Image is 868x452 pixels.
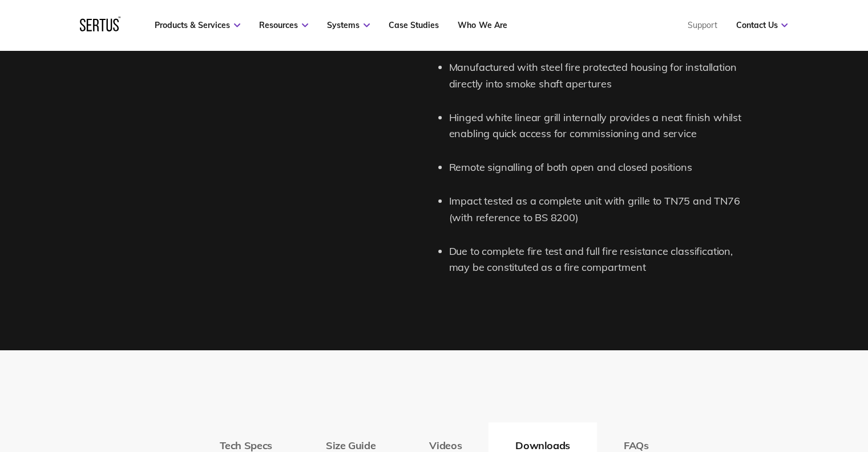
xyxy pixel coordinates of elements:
[736,20,788,30] a: Contact Us
[155,20,240,30] a: Products & Services
[259,20,308,30] a: Resources
[449,243,746,277] li: Due to complete fire test and full fire resistance classification, may be constituted as a fire c...
[389,20,439,30] a: Case Studies
[687,20,717,30] a: Support
[327,20,370,30] a: Systems
[449,59,746,93] li: Manufactured with steel fire protected housing for installation directly into smoke shaft apertures
[449,110,746,143] li: Hinged white linear grill internally provides a neat finish whilst enabling quick access for comm...
[449,159,746,176] li: Remote signalling of both open and closed positions
[458,20,507,30] a: Who We Are
[449,193,746,226] li: Impact tested as a complete unit with grille to TN75 and TN76 (with reference to BS 8200)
